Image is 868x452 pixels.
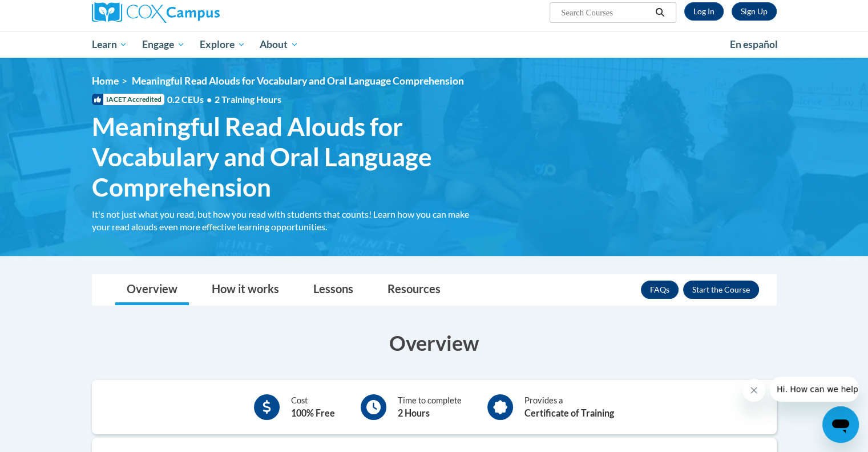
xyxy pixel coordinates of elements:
span: Meaningful Read Alouds for Vocabulary and Oral Language Comprehension [92,111,486,202]
b: Certificate of Training [524,407,614,418]
a: Resources [376,275,452,305]
a: Engage [135,31,192,58]
b: 2 Hours [398,407,430,418]
a: Register [732,2,777,21]
iframe: Close message [742,379,765,402]
input: Search Courses [560,6,651,19]
span: About [260,38,298,51]
span: Learn [91,38,127,51]
span: 2 Training Hours [215,94,281,105]
a: Lessons [302,275,365,305]
span: Hi. How can we help? [7,8,92,17]
iframe: Message from company [770,377,859,402]
a: How it works [200,275,290,305]
a: Learn [84,31,135,58]
a: En español [722,33,785,57]
b: 100% Free [291,407,335,418]
span: 0.2 CEUs [167,93,281,106]
span: Engage [142,38,185,51]
div: It's not just what you read, but how you read with students that counts! Learn how you can make y... [92,208,486,233]
img: Cox Campus [92,2,220,23]
button: Search [651,6,668,19]
h3: Overview [92,329,777,357]
a: Overview [115,275,189,305]
div: Main menu [75,31,794,58]
a: FAQs [641,281,679,299]
span: IACET Accredited [92,94,164,105]
span: En español [730,38,778,50]
a: About [252,31,306,58]
button: Enroll [683,281,759,299]
span: Meaningful Read Alouds for Vocabulary and Oral Language Comprehension [132,75,464,87]
a: Cox Campus [92,2,309,23]
iframe: Button to launch messaging window [822,406,859,443]
span: • [207,94,212,105]
a: Home [92,75,119,87]
div: Provides a [524,394,614,420]
a: Explore [192,31,253,58]
a: Log In [684,2,724,21]
div: Time to complete [398,394,462,420]
div: Cost [291,394,335,420]
span: Explore [200,38,245,51]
